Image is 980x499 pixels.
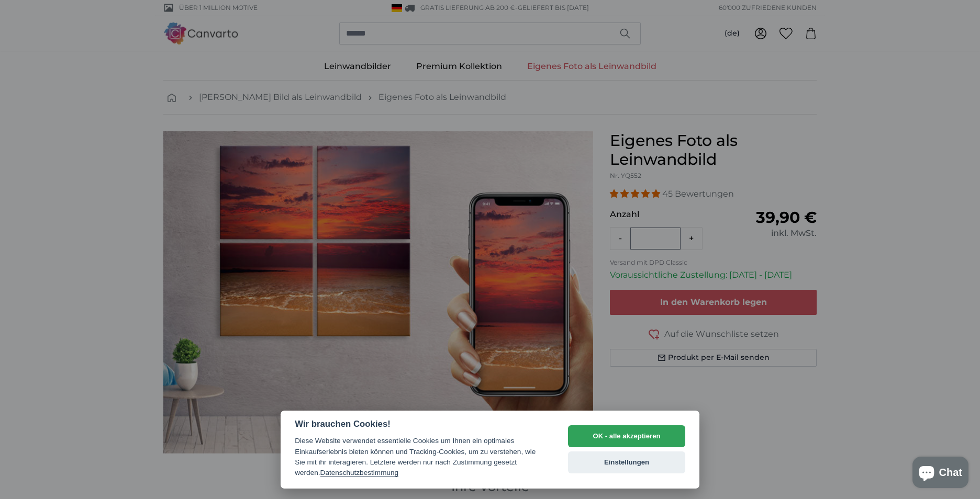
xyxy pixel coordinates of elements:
button: Einstellungen [568,451,685,473]
h2: Wir brauchen Cookies! [295,419,548,429]
inbox-online-store-chat: Onlineshop-Chat von Shopify [909,457,972,491]
a: Datenschutzbestimmung [320,469,399,477]
div: Diese Website verwendet essentielle Cookies um Ihnen ein optimales Einkaufserlebnis bieten können... [295,436,548,479]
button: OK - alle akzeptieren [568,425,685,447]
